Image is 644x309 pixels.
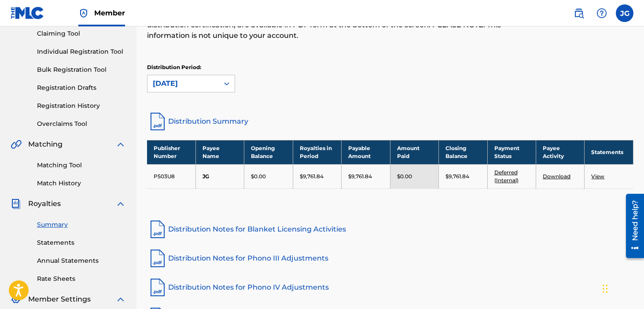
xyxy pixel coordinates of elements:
p: $9,761.84 [445,173,469,180]
img: expand [115,199,126,209]
a: Claiming Tool [37,29,126,38]
img: Matching [11,139,22,150]
a: Bulk Registration Tool [37,65,126,74]
th: Payable Amount [342,140,390,164]
p: $9,761.84 [348,173,372,180]
span: Member [94,8,125,18]
a: Registration History [37,101,126,110]
a: Distribution Summary [147,111,633,132]
div: Drag [603,276,608,302]
a: Registration Drafts [37,83,126,92]
p: Distribution Period: [147,63,235,71]
a: Distribution Notes for Phono III Adjustments [147,248,633,269]
img: expand [115,139,126,150]
a: Distribution Notes for Blanket Licensing Activities [147,219,633,240]
a: Statements [37,238,126,247]
span: Royalties [28,199,61,209]
th: Payee Name [195,140,244,164]
img: Top Rightsholder [78,8,89,18]
div: Help [593,4,611,22]
th: Payment Status [487,140,536,164]
th: Opening Balance [244,140,293,164]
a: Individual Registration Tool [37,47,126,56]
a: Distribution Notes for Phono IV Adjustments [147,277,633,298]
iframe: Resource Center [619,190,644,261]
th: Royalties in Period [293,140,341,164]
th: Closing Balance [439,140,487,164]
div: User Menu [616,4,633,22]
img: pdf [147,277,168,298]
span: Member Settings [28,294,91,305]
img: pdf [147,219,168,240]
p: $0.00 [251,173,266,180]
p: $9,761.84 [300,173,324,180]
th: Publisher Number [147,140,195,164]
img: distribution-summary-pdf [147,111,168,132]
p: $0.00 [397,173,412,180]
img: Royalties [11,199,21,209]
img: search [574,8,584,18]
a: Match History [37,179,126,188]
div: [DATE] [153,78,213,89]
a: Summary [37,220,126,229]
a: Overclaims Tool [37,119,126,129]
img: pdf [147,248,168,269]
a: Matching Tool [37,161,126,170]
a: Annual Statements [37,256,126,265]
a: Rate Sheets [37,274,126,283]
a: View [591,173,604,180]
img: help [596,8,607,18]
a: Deferred (Internal) [494,169,519,184]
img: Member Settings [11,294,21,305]
img: MLC Logo [11,7,44,19]
td: P503U8 [147,164,195,188]
td: JG [195,164,244,188]
img: expand [115,294,126,305]
a: Public Search [570,4,588,22]
th: Statements [585,140,633,164]
th: Amount Paid [390,140,438,164]
th: Payee Activity [536,140,585,164]
iframe: Chat Widget [600,267,644,309]
a: Download [543,173,570,180]
span: Matching [28,139,63,150]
